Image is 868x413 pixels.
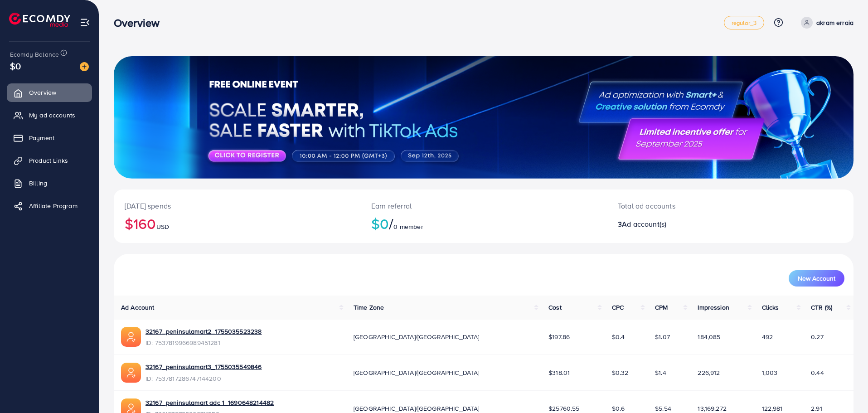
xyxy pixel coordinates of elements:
[762,332,773,341] span: 492
[156,222,169,231] span: USD
[816,17,853,28] p: akram erraia
[612,303,624,312] span: CPC
[7,129,92,147] a: Payment
[10,50,59,59] span: Ecomdy Balance
[612,404,625,413] span: $0.6
[393,222,423,231] span: 0 member
[762,368,778,377] span: 1,003
[371,200,596,211] p: Earn referral
[622,219,666,229] span: Ad account(s)
[811,332,824,341] span: 0.27
[80,62,89,71] img: image
[724,16,764,29] a: regular_3
[145,327,262,336] a: 32167_peninsulamart2_1755035523238
[389,213,393,234] span: /
[548,332,570,341] span: $197.86
[7,106,92,124] a: My ad accounts
[618,200,781,211] p: Total ad accounts
[121,363,141,383] img: ic-ads-acc.e4c84228.svg
[354,332,480,341] span: [GEOGRAPHIC_DATA]/[GEOGRAPHIC_DATA]
[655,368,666,377] span: $1.4
[797,17,853,29] a: akram erraia
[789,270,844,287] button: New Account
[732,20,756,26] span: regular_3
[612,368,629,377] span: $0.32
[145,398,274,407] a: 32167_peninsulamart adc 1_1690648214482
[698,368,720,377] span: 226,912
[655,404,671,413] span: $5.54
[9,13,70,27] img: logo
[698,332,720,341] span: 184,085
[145,362,262,371] a: 32167_peninsulamart3_1755035549846
[145,374,262,383] span: ID: 7537817286747144200
[354,303,384,312] span: Time Zone
[121,327,141,347] img: ic-ads-acc.e4c84228.svg
[7,151,92,170] a: Product Links
[125,200,349,211] p: [DATE] spends
[798,275,835,282] span: New Account
[29,179,47,188] span: Billing
[29,201,78,210] span: Affiliate Program
[29,133,54,142] span: Payment
[829,372,861,406] iframe: Chat
[7,197,92,215] a: Affiliate Program
[7,83,92,102] a: Overview
[811,303,832,312] span: CTR (%)
[655,303,668,312] span: CPM
[548,368,570,377] span: $318.01
[548,404,579,413] span: $25760.55
[354,368,480,377] span: [GEOGRAPHIC_DATA]/[GEOGRAPHIC_DATA]
[7,174,92,192] a: Billing
[121,303,155,312] span: Ad Account
[29,88,56,97] span: Overview
[548,303,562,312] span: Cost
[762,404,783,413] span: 122,981
[698,404,727,413] span: 13,169,272
[371,215,596,232] h2: $0
[811,368,824,377] span: 0.44
[618,220,781,228] h2: 3
[145,338,262,347] span: ID: 7537819966989451281
[29,111,75,120] span: My ad accounts
[114,16,167,29] h3: Overview
[612,332,625,341] span: $0.4
[125,215,349,232] h2: $160
[10,59,21,73] span: $0
[354,404,480,413] span: [GEOGRAPHIC_DATA]/[GEOGRAPHIC_DATA]
[655,332,670,341] span: $1.07
[762,303,779,312] span: Clicks
[29,156,68,165] span: Product Links
[811,404,822,413] span: 2.91
[698,303,729,312] span: Impression
[80,17,90,28] img: menu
